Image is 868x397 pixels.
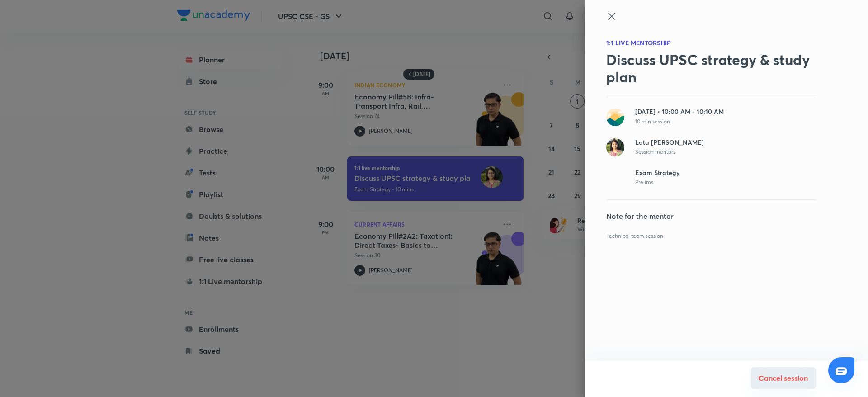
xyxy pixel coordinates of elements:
[606,138,624,156] img: session-card1
[635,148,704,156] span: Session mentors
[606,51,816,86] h2: Discuss UPSC strategy & study plan
[635,118,724,126] span: 10 min session
[606,38,816,47] h6: 1:1 LIVE MENTORSHIP
[606,211,816,222] h5: Note for the mentor
[635,169,679,176] div: Exam Strategy
[606,108,624,126] img: session-card1
[635,139,704,146] div: Lata [PERSON_NAME]
[751,367,816,389] button: Cancel session
[635,108,724,115] div: [DATE] • 10:00 AM - 10:10 AM
[606,169,624,187] img: session-card1
[635,178,679,186] span: Prelims
[606,232,816,240] p: Technical team session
